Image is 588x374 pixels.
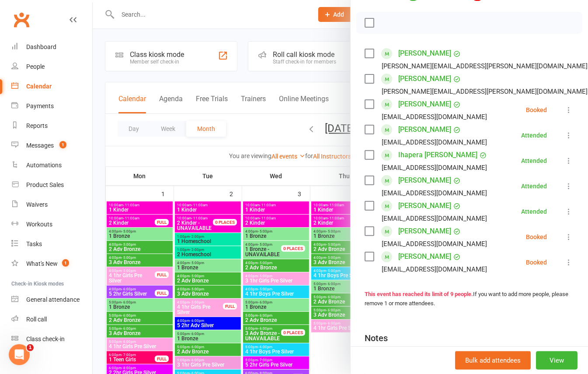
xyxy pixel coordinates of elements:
a: General attendance kiosk mode [11,290,92,310]
a: Ihapera [PERSON_NAME] [398,148,477,162]
a: Messages 1 [11,136,92,155]
a: Payments [11,96,92,116]
div: [EMAIL_ADDRESS][DOMAIN_NAME] [382,238,487,250]
div: Attended [521,132,547,138]
div: People [26,63,45,70]
a: Class kiosk mode [11,329,92,349]
a: Automations [11,155,92,175]
a: Clubworx [10,9,32,31]
div: [PERSON_NAME][EMAIL_ADDRESS][PERSON_NAME][DOMAIN_NAME] [382,86,588,97]
a: Tasks [11,234,92,254]
a: Workouts [11,215,92,234]
div: Roll call [26,316,47,323]
a: Dashboard [11,37,92,57]
a: [PERSON_NAME] [398,46,451,60]
a: Calendar [11,77,92,96]
div: Workouts [26,221,52,228]
a: Reports [11,116,92,136]
div: [EMAIL_ADDRESS][DOMAIN_NAME] [382,264,487,275]
div: Attended [521,158,547,164]
a: [PERSON_NAME] [398,250,451,264]
div: Payments [26,102,54,109]
div: Product Sales [26,181,64,188]
a: Roll call [11,310,92,329]
span: 1 [27,344,34,351]
a: Product Sales [11,175,92,195]
button: Bulk add attendees [455,351,531,370]
a: [PERSON_NAME] [398,173,451,187]
a: [PERSON_NAME] [398,224,451,238]
div: If you want to add more people, please remove 1 or more attendees. [365,290,574,308]
a: Waivers [11,195,92,215]
a: [PERSON_NAME] [398,123,451,137]
div: [PERSON_NAME][EMAIL_ADDRESS][PERSON_NAME][DOMAIN_NAME] [382,60,588,72]
div: Notes [365,332,388,344]
div: [EMAIL_ADDRESS][DOMAIN_NAME] [382,137,487,148]
div: Attended [521,183,547,189]
strong: This event has reached its limit of 9 people. [365,291,473,297]
div: General attendance [26,296,80,303]
span: 1 [59,141,66,148]
div: Messages [26,142,54,149]
div: Dashboard [26,43,56,50]
iframe: Intercom live chat [9,344,30,365]
div: What's New [26,260,58,267]
a: [PERSON_NAME] [398,199,451,213]
a: [PERSON_NAME] [398,97,451,111]
a: [PERSON_NAME] [398,72,451,86]
div: Automations [26,162,62,169]
a: People [11,57,92,77]
div: Tasks [26,240,42,247]
div: Class check-in [26,335,65,342]
div: Booked [526,107,547,113]
div: Attended [521,208,547,215]
button: View [536,351,578,370]
div: Booked [526,259,547,265]
div: Waivers [26,201,48,208]
a: What's New1 [11,254,92,274]
div: Booked [526,234,547,240]
div: [EMAIL_ADDRESS][DOMAIN_NAME] [382,162,487,173]
div: [EMAIL_ADDRESS][DOMAIN_NAME] [382,213,487,224]
span: 1 [62,259,69,267]
div: [EMAIL_ADDRESS][DOMAIN_NAME] [382,111,487,123]
div: [EMAIL_ADDRESS][DOMAIN_NAME] [382,187,487,199]
div: Reports [26,122,48,129]
div: Calendar [26,83,52,90]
